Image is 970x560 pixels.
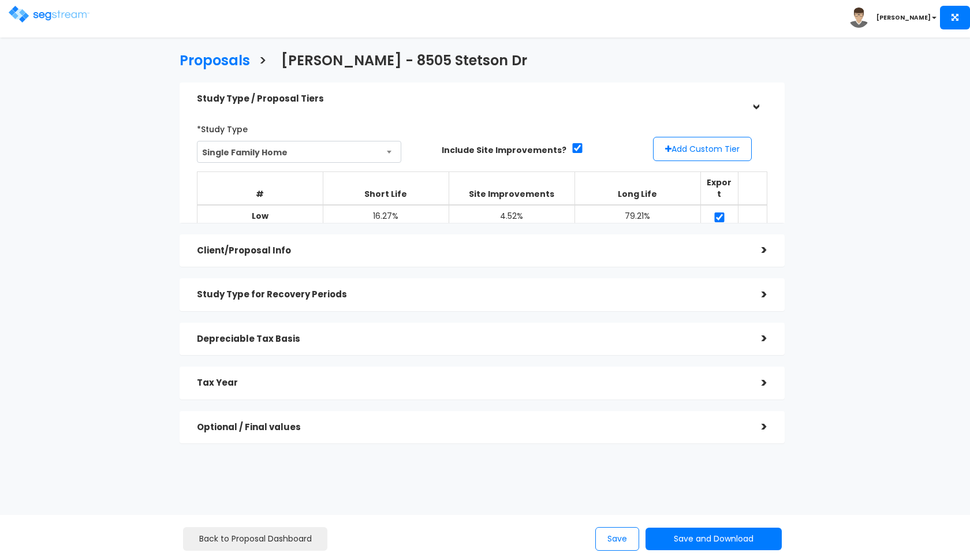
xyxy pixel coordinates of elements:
[197,94,744,104] h5: Study Type / Proposal Tiers
[653,137,752,161] button: Add Custom Tier
[197,290,744,300] h5: Study Type for Recovery Periods
[197,141,402,163] span: Single Family Home
[876,13,931,22] b: [PERSON_NAME]
[449,172,574,206] th: Site Improvements
[646,528,782,550] button: Save and Download
[180,53,250,71] h3: Proposals
[197,172,323,206] th: #
[574,172,700,206] th: Long Life
[700,172,738,206] th: Export
[744,374,767,392] div: >
[449,205,574,230] td: 4.52%
[252,210,268,222] b: Low
[197,334,744,344] h5: Depreciable Tax Basis
[574,205,700,230] td: 79.21%
[323,205,449,230] td: 16.27%
[9,6,89,23] img: logo.png
[744,241,767,259] div: >
[197,141,401,163] span: Single Family Home
[171,42,250,77] a: Proposals
[323,172,449,206] th: Short Life
[595,527,639,551] button: Save
[259,53,267,71] h3: >
[197,423,744,432] h5: Optional / Final values
[744,418,767,436] div: >
[747,87,764,110] div: >
[442,144,566,156] label: Include Site Improvements?
[744,286,767,304] div: >
[849,8,869,28] img: avatar.png
[197,378,744,388] h5: Tax Year
[744,330,767,348] div: >
[183,527,327,551] a: Back to Proposal Dashboard
[273,42,527,77] a: [PERSON_NAME] - 8505 Stetson Dr
[197,120,248,135] label: *Study Type
[197,246,744,256] h5: Client/Proposal Info
[281,53,527,71] h3: [PERSON_NAME] - 8505 Stetson Dr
